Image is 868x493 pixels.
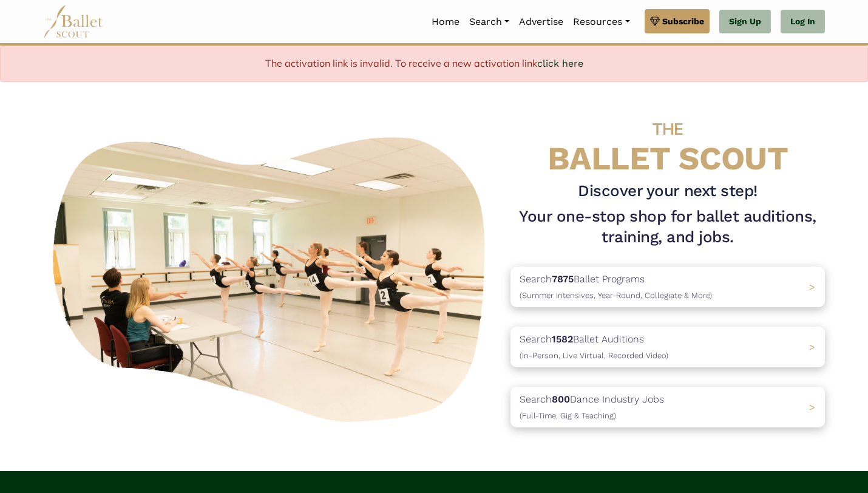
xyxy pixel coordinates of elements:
b: 7875 [552,273,574,285]
span: (In-Person, Live Virtual, Recorded Video) [520,351,668,360]
p: Search Ballet Programs [520,271,712,302]
a: click here [537,58,583,69]
a: Search800Dance Industry Jobs(Full-Time, Gig & Teaching) > [510,387,825,427]
img: gem.svg [650,15,660,28]
span: THE [653,119,683,139]
a: Search7875Ballet Programs(Summer Intensives, Year-Round, Collegiate & More)> [510,267,825,307]
a: Log In [781,10,825,34]
a: Advertise [514,9,568,35]
a: Home [427,9,464,35]
p: Search Dance Industry Jobs [520,392,664,423]
span: > [809,341,815,353]
b: 800 [552,393,570,405]
span: (Summer Intensives, Year-Round, Collegiate & More) [520,291,712,300]
h3: Discover your next step! [510,181,825,202]
a: Search [464,9,514,35]
span: (Full-Time, Gig & Teaching) [520,411,616,420]
span: > [809,401,815,413]
a: Sign Up [719,10,771,34]
p: Search Ballet Auditions [520,331,668,362]
a: Subscribe [645,9,710,33]
span: > [809,281,815,293]
h4: BALLET SCOUT [510,106,825,176]
b: 1582 [552,333,573,345]
a: Search1582Ballet Auditions(In-Person, Live Virtual, Recorded Video) > [510,327,825,367]
img: A group of ballerinas talking to each other in a ballet studio [43,124,501,429]
a: Resources [568,9,634,35]
h1: Your one-stop shop for ballet auditions, training, and jobs. [510,206,825,248]
span: Subscribe [662,15,704,28]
